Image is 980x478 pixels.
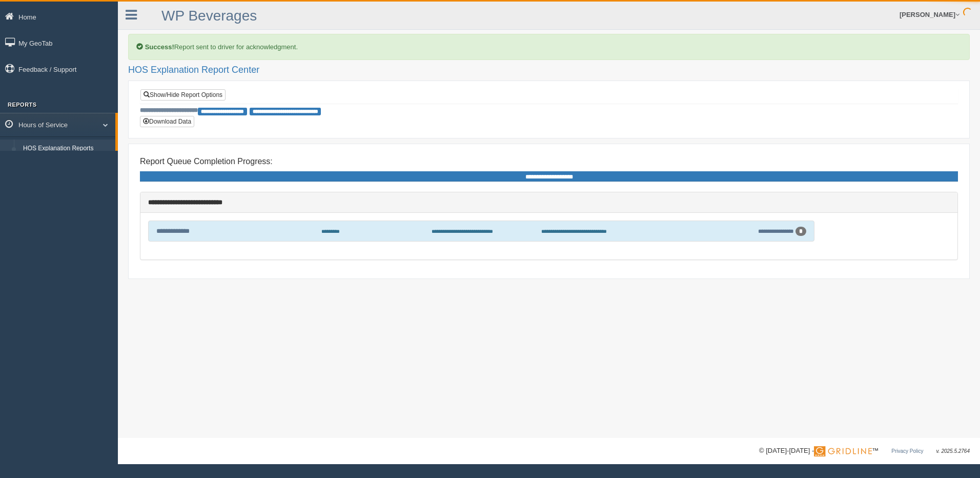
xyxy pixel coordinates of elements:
a: HOS Explanation Reports [18,140,115,158]
a: WP Beverages [161,8,257,24]
h4: Report Queue Completion Progress: [140,157,958,166]
div: © [DATE]-[DATE] - ™ [759,446,970,456]
div: Report sent to driver for acknowledgment. [128,34,970,60]
b: Success! [145,43,174,51]
span: v. 2025.5.2764 [936,448,970,454]
a: Show/Hide Report Options [140,89,226,101]
button: Download Data [140,116,194,127]
a: Privacy Policy [891,448,923,454]
img: Gridline [814,446,872,456]
h2: HOS Explanation Report Center [128,65,970,75]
